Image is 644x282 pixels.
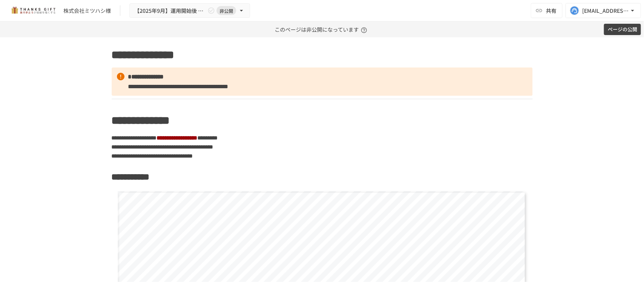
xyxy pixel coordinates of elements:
button: [EMAIL_ADDRESS][DOMAIN_NAME] [566,3,641,18]
button: 共有 [531,3,563,18]
div: [EMAIL_ADDRESS][DOMAIN_NAME] [582,6,629,15]
button: 【2025年9月】運用開始後 振り返りMTG非公開 [129,3,250,18]
button: ページの公開 [604,24,641,35]
span: 【2025年9月】運用開始後 振り返りMTG [134,6,206,15]
p: このページは非公開になっています [275,21,369,37]
span: 非公開 [217,7,236,15]
div: 株式会社ミツハシ様 [63,7,111,15]
span: 共有 [546,6,556,15]
img: mMP1OxWUAhQbsRWCurg7vIHe5HqDpP7qZo7fRoNLXQh [9,5,57,17]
